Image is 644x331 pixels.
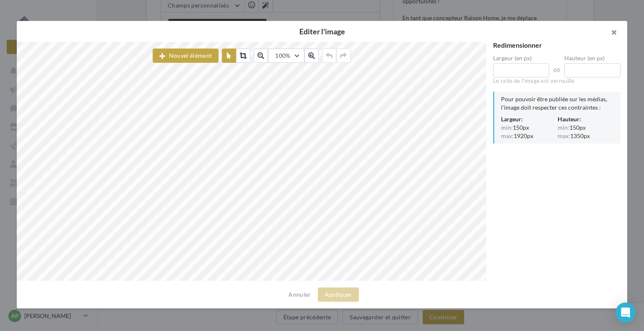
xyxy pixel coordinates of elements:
label: Hauteur (en px) [564,55,621,61]
span: max: [558,133,570,139]
button: Appliquer [318,287,359,302]
div: Redimensionner [493,42,621,49]
div: 1350px [558,132,614,140]
span: max: [501,133,514,139]
div: 150px [501,123,558,132]
div: Le ratio de l'image est verrouillé [493,77,621,85]
div: Largeur: [501,115,558,123]
div: Pour pouvoir être publiée sur les médias, l'image doit respecter ces contraintes : [501,95,614,112]
span: min: [558,125,569,131]
button: Annuler [285,290,314,300]
div: 150px [558,123,614,132]
h2: Editer l'image [30,28,614,35]
div: Open Intercom Messenger [615,303,636,323]
label: Largeur (en px) [493,55,549,61]
div: 1920px [501,132,558,140]
button: 100% [268,49,304,63]
div: Hauteur: [558,115,614,123]
span: min: [501,125,513,131]
button: Nouvel élément [153,49,218,63]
